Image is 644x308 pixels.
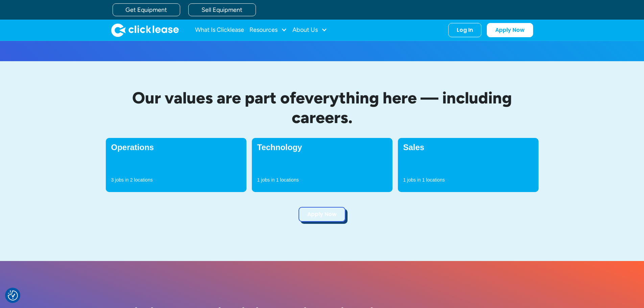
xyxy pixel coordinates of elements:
img: Clicklease logo [111,23,179,37]
h4: Technology [257,143,387,151]
img: Revisit consent button [8,290,18,301]
p: 1 [276,176,279,183]
p: 1 [257,176,260,183]
p: locations [426,176,445,183]
a: Apply Now [487,23,533,37]
a: What Is Clicklease [195,23,244,37]
a: home [111,23,179,37]
p: jobs in [261,176,275,183]
p: 1 [422,176,425,183]
h4: Operations [111,143,241,151]
span: everything here — including careers. [292,88,512,127]
h4: Sales [403,143,533,151]
a: Apply Now [299,207,345,222]
p: 3 [111,176,114,183]
p: 2 [130,176,133,183]
div: Log In [457,27,473,33]
a: Sell Equipment [188,3,256,16]
p: jobs in [115,176,128,183]
h2: Our values are part of [106,88,539,127]
div: About Us [292,23,327,37]
div: Resources [249,23,287,37]
p: locations [134,176,153,183]
button: Consent Preferences [8,290,18,301]
p: jobs in [407,176,421,183]
a: Get Equipment [113,3,180,16]
p: 1 [403,176,406,183]
p: locations [280,176,299,183]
